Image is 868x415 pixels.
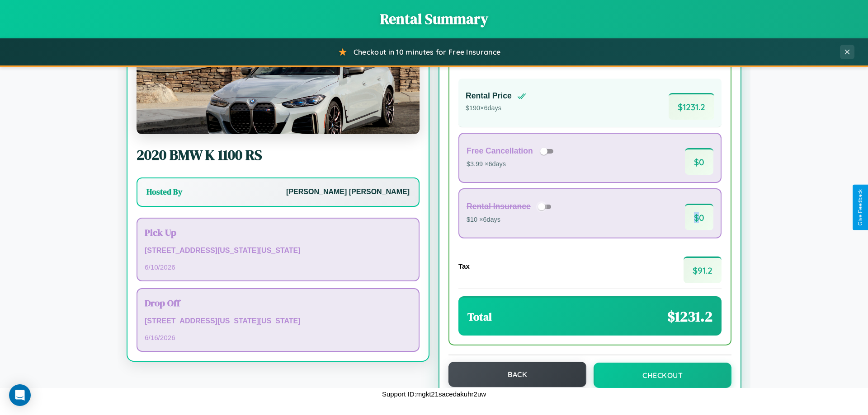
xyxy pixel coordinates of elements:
[145,244,411,257] p: [STREET_ADDRESS][US_STATE][US_STATE]
[857,189,863,226] div: Give Feedback
[354,47,500,56] span: Checkout in 10 minutes for Free Insurance
[466,91,512,101] h4: Rental Price
[145,226,411,239] h3: Pick Up
[9,384,31,406] div: Open Intercom Messenger
[466,103,526,114] p: $ 190 × 6 days
[467,202,531,211] h4: Rental Insurance
[448,362,586,387] button: Back
[594,363,731,388] button: Checkout
[467,309,492,324] h3: Total
[146,187,182,197] h3: Hosted By
[467,146,533,156] h4: Free Cancellation
[684,256,722,283] span: $ 91.2
[145,315,411,328] p: [STREET_ADDRESS][US_STATE][US_STATE]
[286,186,410,199] p: [PERSON_NAME] [PERSON_NAME]
[137,44,420,134] img: BMW K 1100 RS
[9,9,859,29] h1: Rental Summary
[382,388,486,400] p: Support ID: mgkt21sacedakuhr2uw
[145,261,411,273] p: 6 / 10 / 2026
[145,331,411,344] p: 6 / 16 / 2026
[145,296,411,309] h3: Drop Off
[467,214,554,226] p: $10 × 6 days
[137,145,420,165] h2: 2020 BMW K 1100 RS
[685,148,713,175] span: $ 0
[467,159,557,170] p: $3.99 × 6 days
[685,204,713,230] span: $ 0
[458,262,470,270] h4: Tax
[667,307,712,326] span: $ 1231.2
[669,93,714,120] span: $ 1231.2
